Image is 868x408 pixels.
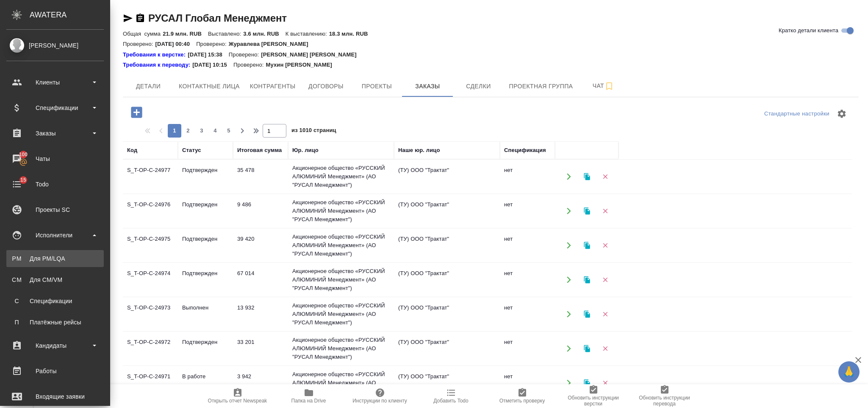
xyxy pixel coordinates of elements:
td: S_T-OP-C-24975 [123,231,178,260]
a: Входящие заявки [2,386,108,407]
button: 5 [222,124,236,138]
span: Настроить таблицу [832,104,852,124]
a: РУСАЛ Глобал Менеджмент [148,12,287,24]
div: Нажми, чтобы открыть папку с инструкцией [123,51,188,59]
a: Требования к верстке: [123,51,188,59]
td: Подтвержден [178,231,233,260]
span: 3 [195,127,208,135]
button: Открыть отчет Newspeak [202,384,273,408]
td: Выполнен [178,299,233,329]
td: S_T-OP-C-24973 [123,299,178,329]
div: Итоговая сумма [237,146,282,155]
p: Журавлева [PERSON_NAME] [229,41,315,47]
span: 2 [181,127,195,135]
td: Акционерное общество «РУССКИЙ АЛЮМИНИЙ Менеджмент» (АО "РУСАЛ Менеджмент") [288,160,394,194]
span: Инструкции по клиенту [352,398,407,404]
p: 21.9 млн. RUB [163,31,208,37]
span: 🙏 [842,363,856,381]
button: Клонировать [578,203,596,220]
button: Скопировать ссылку [135,13,145,23]
p: 18.3 млн. RUB [329,31,374,37]
div: Платёжные рейсы [11,318,100,326]
div: Для PM/LQA [11,254,100,263]
td: S_T-OP-C-24972 [123,334,178,363]
div: Юр. лицо [292,146,319,155]
td: S_T-OP-C-24971 [123,368,178,398]
td: Акционерное общество «РУССКИЙ АЛЮМИНИЙ Менеджмент» (АО "РУСАЛ Менеджмент") [288,332,394,366]
p: Выставлено: [208,31,243,37]
td: 67 014 [233,265,288,295]
td: 33 201 [233,334,288,363]
td: Акционерное общество «РУССКИЙ АЛЮМИНИЙ Менеджмент» (АО "РУСАЛ Менеджмент") [288,297,394,331]
p: Проверено: [123,41,155,47]
div: Клиенты [6,76,104,89]
span: Детали [128,81,169,92]
div: Исполнители [6,229,104,242]
td: 13 932 [233,299,288,329]
span: 5 [222,127,236,135]
button: Открыть [560,168,577,186]
div: Работы [6,365,104,377]
button: Клонировать [578,168,596,186]
span: Кратко детали клиента [779,26,838,35]
div: Спецификации [11,297,100,305]
td: Подтвержден [178,334,233,363]
p: [DATE] 00:40 [155,41,197,47]
td: (ТУ) ООО "Трактат" [394,162,500,191]
p: [DATE] 15:38 [188,51,229,59]
td: 3 942 [233,368,288,398]
td: Подтвержден [178,196,233,226]
td: (ТУ) ООО "Трактат" [394,231,500,260]
div: Спецификация [504,146,546,155]
button: Добавить Todo [416,384,487,408]
button: Удалить [596,374,614,392]
a: Требования к переводу: [123,61,192,69]
td: 35 478 [233,162,288,191]
td: нет [500,299,555,329]
a: Работы [2,360,108,382]
td: нет [500,368,555,398]
button: Открыть [560,271,577,289]
td: Акционерное общество «РУССКИЙ АЛЮМИНИЙ Менеджмент» (АО "РУСАЛ Менеджмент") [288,263,394,297]
span: Добавить Todo [433,398,468,404]
span: Обновить инструкции верстки [563,395,624,407]
p: К выставлению: [286,31,329,37]
div: Чаты [6,152,104,165]
button: 3 [195,124,208,138]
td: нет [500,196,555,226]
a: PMДля PM/LQA [6,250,104,267]
button: 4 [208,124,222,138]
a: ППлатёжные рейсы [6,314,104,331]
button: Отметить проверку [487,384,558,408]
span: Заказы [407,81,448,92]
p: Проверено: [229,51,261,59]
div: Кандидаты [6,339,104,352]
td: (ТУ) ООО "Трактат" [394,334,500,363]
td: 9 486 [233,196,288,226]
td: Подтвержден [178,265,233,295]
div: Проекты SC [6,203,104,216]
span: Чат [583,81,624,91]
button: Обновить инструкции верстки [558,384,629,408]
td: (ТУ) ООО "Трактат" [394,299,500,329]
button: Клонировать [578,340,596,357]
button: 🙏 [838,361,860,383]
span: Контактные лица [179,81,240,92]
div: AWATERA [30,6,110,23]
button: Открыть [560,306,577,323]
span: Контрагенты [250,81,296,92]
button: Удалить [596,306,614,323]
button: Клонировать [578,237,596,254]
button: Клонировать [578,374,596,392]
button: Удалить [596,203,614,220]
button: Добавить проект [125,104,148,121]
span: Папка на Drive [291,398,326,404]
button: Клонировать [578,306,596,323]
a: 15Todo [2,174,108,195]
td: S_T-OP-C-24977 [123,162,178,191]
div: Заказы [6,127,104,140]
span: Договоры [305,81,346,92]
a: ССпецификации [6,293,104,310]
button: Скопировать ссылку для ЯМессенджера [123,13,133,23]
p: [DATE] 10:15 [192,61,233,69]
